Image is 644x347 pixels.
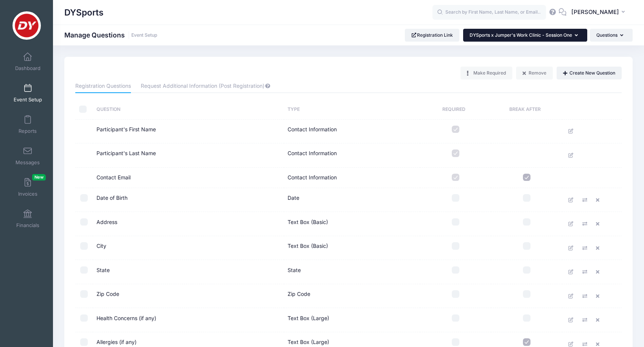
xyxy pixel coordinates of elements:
[420,100,491,120] th: Required
[557,67,622,79] button: Create New Question
[18,191,37,197] span: Invoices
[64,4,104,21] h1: DYSports
[15,65,40,72] span: Dashboard
[284,236,420,260] td: Text Box (Basic)
[405,29,460,42] a: Registration Link
[93,168,284,188] td: Contact Email
[284,260,420,284] td: State
[93,284,284,308] td: Zip Code
[64,31,157,39] h1: Manage Questions
[284,212,420,236] td: Text Box (Basic)
[284,308,420,332] td: Text Box (Large)
[10,205,46,232] a: Financials
[93,188,284,212] td: Date of Birth
[93,236,284,260] td: City
[284,188,420,212] td: Date
[93,260,284,284] td: State
[470,32,572,38] span: DYSports x Jumper's Work Clinic - Session One
[10,111,46,138] a: Reports
[93,143,284,168] td: Participant's Last Name
[12,11,41,40] img: DYSports
[16,222,39,229] span: Financials
[284,284,420,308] td: Zip Code
[463,29,587,42] button: DYSports x Jumper's Work Clinic - Session One
[93,120,284,144] td: Participant's First Name
[75,79,131,93] a: Registration Questions
[571,8,619,16] span: [PERSON_NAME]
[432,5,546,20] input: Search by First Name, Last Name, or Email...
[93,308,284,332] td: Health Concerns (if any)
[16,159,40,166] span: Messages
[93,100,284,120] th: Question
[284,143,420,168] td: Contact Information
[10,174,46,201] a: InvoicesNew
[32,174,46,181] span: New
[491,100,562,120] th: Break After
[10,80,46,106] a: Event Setup
[590,29,633,42] button: Questions
[566,4,633,21] button: [PERSON_NAME]
[141,79,271,93] a: Request Additional Information (Post Registration)
[93,212,284,236] td: Address
[10,48,46,75] a: Dashboard
[131,33,157,38] a: Event Setup
[284,168,420,188] td: Contact Information
[10,143,46,169] a: Messages
[284,100,420,120] th: Type
[14,96,42,103] span: Event Setup
[19,128,37,134] span: Reports
[284,120,420,144] td: Contact Information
